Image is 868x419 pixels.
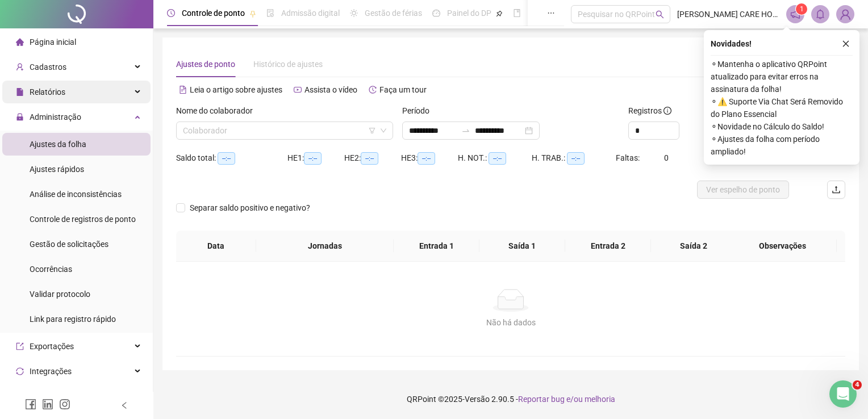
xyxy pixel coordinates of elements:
[616,153,641,162] span: Faltas:
[737,240,828,252] span: Observações
[365,9,422,18] span: Gestão de férias
[711,133,853,158] span: ⚬ Ajustes da folha com período ampliado!
[815,9,825,19] span: bell
[547,9,555,17] span: ellipsis
[567,152,585,165] span: --:--
[829,380,857,408] iframe: Intercom live chat
[711,37,752,50] span: Novidades !
[796,3,807,15] sup: 1
[59,399,70,410] span: instagram
[179,86,187,94] span: file-text
[42,399,53,410] span: linkedin
[664,153,669,162] span: 0
[565,231,651,262] th: Entrada 2
[479,231,565,262] th: Saída 1
[182,9,245,18] span: Controle de ponto
[120,401,128,409] span: left
[432,9,440,17] span: dashboard
[496,10,503,17] span: pushpin
[30,62,66,72] span: Cadastros
[651,231,737,262] th: Saída 2
[167,9,175,17] span: clock-circle
[266,9,274,17] span: file-done
[532,152,615,165] div: H. TRAB.:
[16,88,24,96] span: file
[465,395,490,404] span: Versão
[30,290,90,299] span: Validar protocolo
[418,152,435,165] span: --:--
[218,152,235,165] span: --:--
[16,367,24,375] span: sync
[711,95,853,120] span: ⚬ ⚠️ Suporte Via Chat Será Removido do Plano Essencial
[281,9,340,18] span: Admissão digital
[711,120,853,133] span: ⚬ Novidade no Cálculo do Saldo!
[16,63,24,71] span: user-add
[30,165,84,174] span: Ajustes rápidos
[30,367,72,376] span: Integrações
[697,181,789,199] button: Ver espelho de ponto
[458,152,532,165] div: H. NOT.:
[513,9,521,17] span: book
[153,379,868,419] footer: QRPoint © 2025 - 2.90.5 -
[677,8,779,20] span: [PERSON_NAME] CARE HOSPITAL DE TRANSIÇÃO
[842,40,850,48] span: close
[30,140,86,149] span: Ajustes da folha
[837,6,854,23] img: 78809
[344,152,401,165] div: HE 2:
[461,126,470,135] span: to
[16,38,24,46] span: home
[489,152,506,165] span: --:--
[402,104,437,117] label: Período
[30,342,74,351] span: Exportações
[832,185,841,194] span: upload
[30,112,81,121] span: Administração
[176,152,287,165] div: Saldo total:
[369,127,375,134] span: filter
[16,113,24,121] span: lock
[253,60,323,69] span: Histórico de ajustes
[380,127,387,134] span: down
[30,37,76,47] span: Página inicial
[294,86,302,94] span: youtube
[185,202,315,214] span: Separar saldo positivo e negativo?
[30,87,65,97] span: Relatórios
[711,58,853,95] span: ⚬ Mantenha o aplicativo QRPoint atualizado para evitar erros na assinatura da folha!
[256,231,394,262] th: Jornadas
[379,85,427,94] span: Faça um tour
[728,231,837,262] th: Observações
[663,107,671,115] span: info-circle
[853,380,862,389] span: 4
[304,85,357,94] span: Assista o vídeo
[16,342,24,350] span: export
[25,399,36,410] span: facebook
[350,9,358,17] span: sun
[190,85,282,94] span: Leia o artigo sobre ajustes
[249,10,256,17] span: pushpin
[287,152,344,165] div: HE 1:
[461,126,470,135] span: swap-right
[30,240,108,249] span: Gestão de solicitações
[800,5,804,13] span: 1
[176,60,235,69] span: Ajustes de ponto
[656,10,664,19] span: search
[30,215,136,224] span: Controle de registros de ponto
[628,104,671,117] span: Registros
[361,152,378,165] span: --:--
[30,315,116,324] span: Link para registro rápido
[304,152,322,165] span: --:--
[447,9,491,18] span: Painel do DP
[176,104,260,117] label: Nome do colaborador
[30,190,122,199] span: Análise de inconsistências
[190,316,832,329] div: Não há dados
[401,152,458,165] div: HE 3:
[176,231,256,262] th: Data
[30,265,72,274] span: Ocorrências
[394,231,479,262] th: Entrada 1
[369,86,377,94] span: history
[518,395,615,404] span: Reportar bug e/ou melhoria
[790,9,800,19] span: notification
